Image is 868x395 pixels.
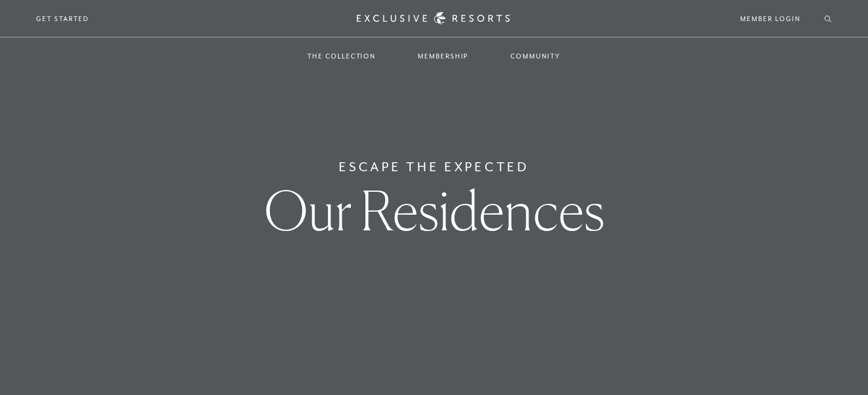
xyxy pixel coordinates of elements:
[740,13,800,24] a: Member Login
[295,39,388,74] a: The Collection
[264,183,605,238] h1: Our Residences
[36,13,89,24] a: Get Started
[339,157,529,177] h6: Escape The Expected
[498,39,572,74] a: Community
[406,39,480,74] a: Membership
